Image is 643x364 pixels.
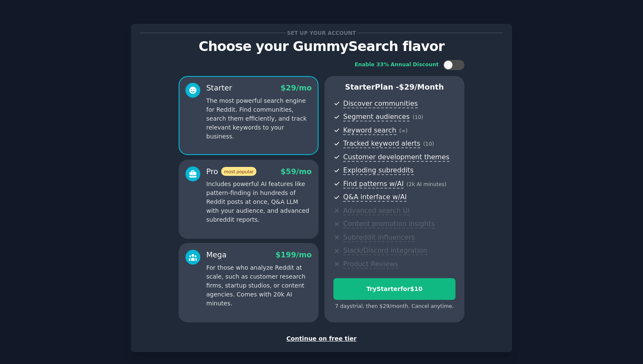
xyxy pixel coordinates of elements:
span: $ 59 /mo [281,167,312,176]
span: Segment audiences [343,113,410,121]
span: ( 10 ) [413,114,423,120]
span: Keyword search [343,126,396,135]
div: Mega [206,250,227,260]
p: Includes powerful AI features like pattern-finding in hundreds of Reddit posts at once, Q&A LLM w... [206,180,312,224]
span: Subreddit influencers [343,233,415,242]
p: The most powerful search engine for Reddit. Find communities, search them efficiently, and track ... [206,96,312,141]
span: Q&A interface w/AI [343,193,407,202]
button: TryStarterfor$10 [333,278,455,300]
div: Enable 33% Annual Discount [355,61,439,69]
p: For those who analyze Reddit at scale, such as customer research firms, startup studios, or conte... [206,263,312,308]
span: $ 199 /mo [276,251,312,259]
div: 7 days trial, then $ 29 /month . Cancel anytime. [333,303,455,310]
span: ( 10 ) [423,141,434,147]
span: most popular [221,167,257,176]
span: $ 29 /mo [281,84,312,92]
span: Exploding subreddits [343,166,413,175]
span: $ 29 /month [399,83,444,91]
span: Product Reviews [343,260,398,269]
p: Choose your GummySearch flavor [140,39,503,54]
span: ( ∞ ) [399,128,408,134]
span: Slack/Discord integration [343,246,427,255]
p: Starter Plan - [333,82,455,93]
div: Continue on free tier [140,334,503,343]
span: Find patterns w/AI [343,180,404,189]
span: Discover communities [343,99,418,108]
span: Tracked keyword alerts [343,139,420,148]
span: ( 2k AI minutes ) [407,181,447,187]
div: Pro [206,166,256,177]
span: Set up your account [286,28,358,37]
span: Advanced search UI [343,206,410,215]
span: Customer development themes [343,153,450,162]
div: Try Starter for $10 [334,285,455,293]
div: Starter [206,83,232,93]
span: Content promotion insights [343,220,435,229]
